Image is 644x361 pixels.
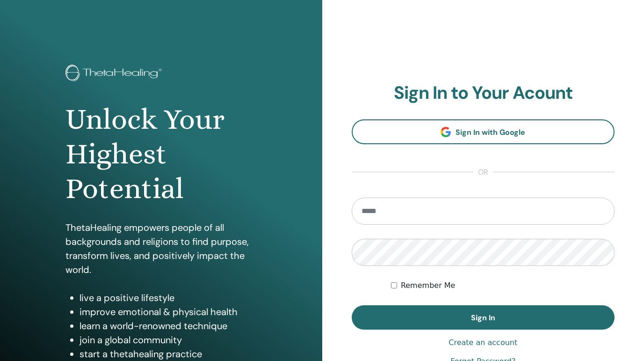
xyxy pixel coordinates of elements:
a: Sign In with Google [352,119,615,144]
p: ThetaHealing empowers people of all backgrounds and religions to find purpose, transform lives, a... [65,221,257,277]
label: Remember Me [401,280,456,291]
li: join a global community [80,333,257,347]
span: Sign In with Google [456,127,525,137]
span: or [473,167,493,178]
li: improve emotional & physical health [80,305,257,319]
button: Sign In [352,305,615,330]
h1: Unlock Your Highest Potential [65,102,257,206]
li: start a thetahealing practice [80,347,257,361]
li: learn a world-renowned technique [80,319,257,333]
span: Sign In [471,313,495,323]
li: live a positive lifestyle [80,291,257,305]
div: Keep me authenticated indefinitely or until I manually logout [391,280,615,291]
a: Create an account [449,337,517,348]
h2: Sign In to Your Acount [352,82,615,104]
